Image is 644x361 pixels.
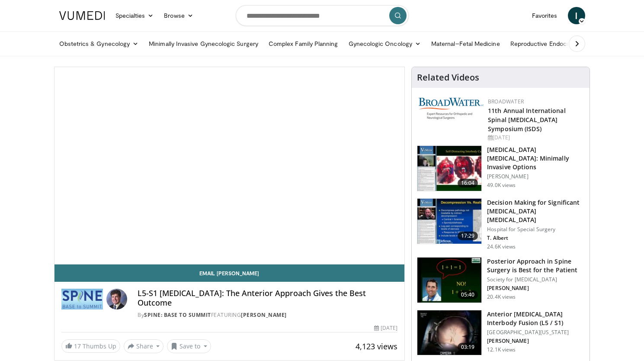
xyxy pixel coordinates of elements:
span: 17 [74,342,81,350]
a: Browse [159,7,199,24]
h4: L5-S1 [MEDICAL_DATA]: The Anterior Approach Gives the Best Outcome [138,289,397,307]
p: Society for [MEDICAL_DATA] [487,276,584,283]
a: 03:19 Anterior [MEDICAL_DATA] Interbody Fusion (L5 / S1) [GEOGRAPHIC_DATA][US_STATE] [PERSON_NAME... [417,310,584,356]
a: Spine: Base to Summit [144,311,211,319]
a: 05:40 Posterior Approach in Spine Surgery is Best for the Patient Society for [MEDICAL_DATA] [PER... [417,257,584,303]
a: 17:29 Decision Making for Significant [MEDICAL_DATA] [MEDICAL_DATA] Hospital for Special Surgery ... [417,198,584,250]
button: Share [124,339,164,353]
span: 4,123 views [356,341,397,351]
a: 16:04 [MEDICAL_DATA] [MEDICAL_DATA]: Minimally Invasive Options [PERSON_NAME] 49.0K views [417,145,584,191]
p: [PERSON_NAME] [487,338,584,345]
p: [GEOGRAPHIC_DATA][US_STATE] [487,329,584,336]
img: 9f1438f7-b5aa-4a55-ab7b-c34f90e48e66.150x105_q85_crop-smart_upscale.jpg [417,146,481,191]
a: Obstetrics & Gynecology [54,35,144,52]
img: 3b6f0384-b2b2-4baa-b997-2e524ebddc4b.150x105_q85_crop-smart_upscale.jpg [417,258,481,303]
img: 2aa88175-4d87-4824-b987-90003223ad6d.png.150x105_q85_autocrop_double_scale_upscale_version-0.2.png [419,98,484,119]
img: VuMedi Logo [59,11,105,20]
p: [PERSON_NAME] [487,173,584,180]
p: 24.6K views [487,243,516,250]
p: [PERSON_NAME] [487,285,584,292]
img: Spine: Base to Summit [61,289,103,309]
a: 17 Thumbs Up [61,339,120,353]
a: I [568,7,585,24]
a: Specialties [110,7,159,24]
p: 49.0K views [487,182,516,189]
img: Avatar [106,289,127,309]
a: Gynecologic Oncology [343,35,426,52]
div: By FEATURING [138,311,397,319]
p: 12.1K views [487,346,516,353]
a: Maternal–Fetal Medicine [426,35,505,52]
span: 03:19 [458,343,478,351]
div: [DATE] [374,324,397,332]
div: [DATE] [488,134,583,142]
span: 05:40 [458,290,478,299]
p: T. Albert [487,235,584,242]
a: Minimally Invasive Gynecologic Surgery [144,35,263,52]
p: 20.4K views [487,293,516,300]
h3: [MEDICAL_DATA] [MEDICAL_DATA]: Minimally Invasive Options [487,145,584,171]
span: 17:29 [458,232,478,240]
button: Save to [167,339,211,353]
h3: Posterior Approach in Spine Surgery is Best for the Patient [487,257,584,274]
h3: Anterior [MEDICAL_DATA] Interbody Fusion (L5 / S1) [487,310,584,327]
img: 316497_0000_1.png.150x105_q85_crop-smart_upscale.jpg [417,199,481,244]
span: 16:04 [458,179,478,187]
video-js: Video Player [54,67,405,264]
a: Complex Family Planning [263,35,343,52]
a: Email [PERSON_NAME] [54,264,405,282]
h3: Decision Making for Significant [MEDICAL_DATA] [MEDICAL_DATA] [487,198,584,224]
p: Hospital for Special Surgery [487,226,584,233]
h4: Related Videos [417,72,479,83]
img: 38785_0000_3.png.150x105_q85_crop-smart_upscale.jpg [417,310,481,355]
a: 11th Annual International Spinal [MEDICAL_DATA] Symposium (ISDS) [488,106,566,133]
input: Search topics, interventions [236,5,409,26]
a: BroadWater [488,98,524,105]
a: Favorites [527,7,563,24]
a: [PERSON_NAME] [241,311,287,319]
